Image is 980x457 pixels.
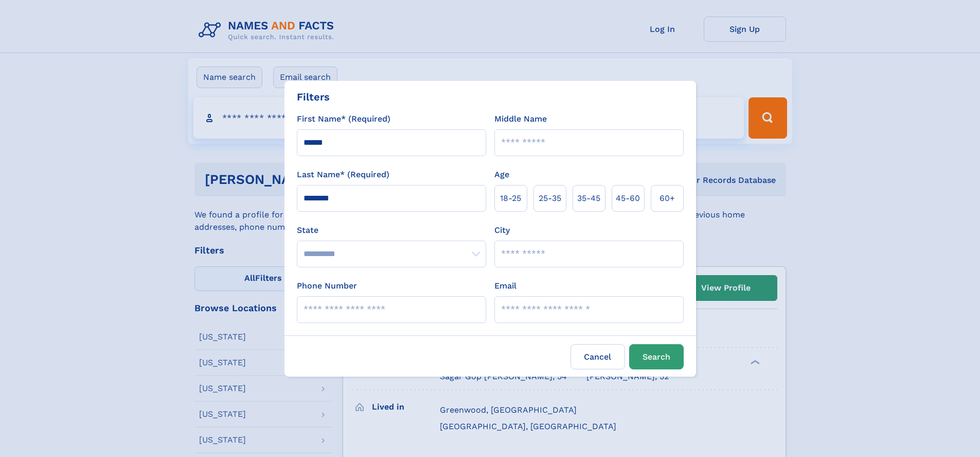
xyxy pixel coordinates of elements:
[494,168,509,181] label: Age
[629,344,684,369] button: Search
[494,113,547,125] label: Middle Name
[297,113,390,125] label: First Name* (Required)
[571,344,625,369] label: Cancel
[297,224,486,236] label: State
[660,192,675,205] span: 60+
[297,168,389,181] label: Last Name* (Required)
[539,192,561,205] span: 25‑35
[500,192,521,205] span: 18‑25
[577,192,600,205] span: 35‑45
[297,89,330,105] div: Filters
[616,192,640,205] span: 45‑60
[494,280,516,292] label: Email
[297,280,357,292] label: Phone Number
[494,224,510,236] label: City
